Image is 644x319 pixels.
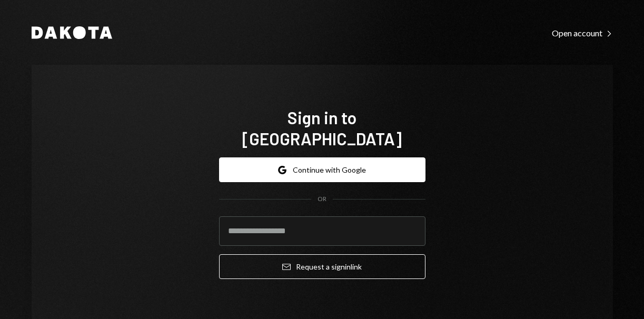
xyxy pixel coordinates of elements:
[552,28,613,38] div: Open account
[318,195,326,204] div: OR
[219,157,425,182] button: Continue with Google
[552,27,613,38] a: Open account
[219,107,425,149] h1: Sign in to [GEOGRAPHIC_DATA]
[219,254,425,279] button: Request a signinlink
